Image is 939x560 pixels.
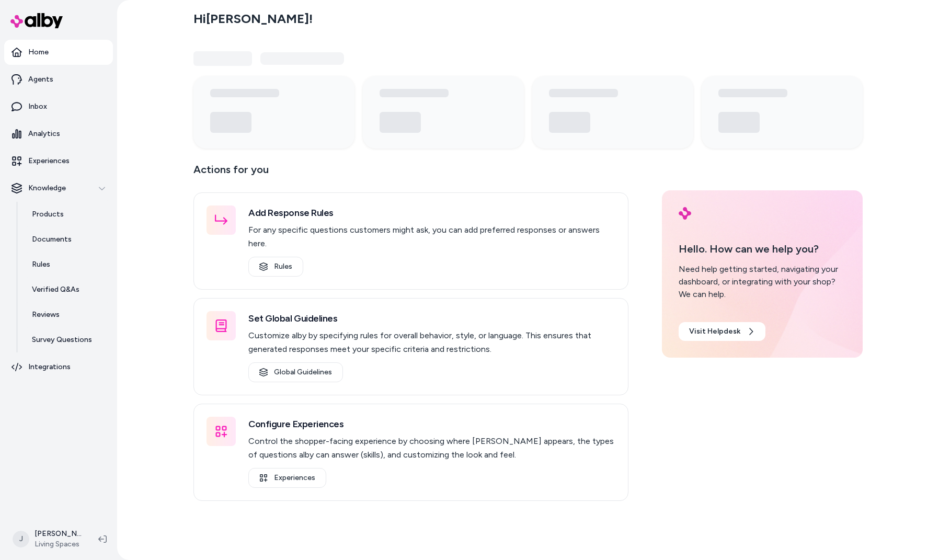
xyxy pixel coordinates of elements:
[248,257,303,277] a: Rules
[32,234,72,245] p: Documents
[28,47,49,58] p: Home
[32,209,64,220] p: Products
[32,284,79,295] p: Verified Q&As
[21,277,113,302] a: Verified Q&As
[248,329,615,356] p: Customize alby by specifying rules for overall behavior, style, or language. This ensures that ge...
[28,183,66,193] p: Knowledge
[6,522,90,556] button: J[PERSON_NAME]Living Spaces
[32,310,60,320] p: Reviews
[193,161,628,186] p: Actions for you
[32,259,50,270] p: Rules
[248,417,615,431] h3: Configure Experiences
[248,205,615,220] h3: Add Response Rules
[4,67,113,92] a: Agents
[21,252,113,277] a: Rules
[193,11,313,27] h2: Hi [PERSON_NAME] !
[679,322,765,341] a: Visit Helpdesk
[10,13,63,28] img: alby Logo
[28,74,53,85] p: Agents
[4,121,113,146] a: Analytics
[4,40,113,65] a: Home
[248,362,343,382] a: Global Guidelines
[4,94,113,119] a: Inbox
[28,129,60,139] p: Analytics
[248,311,615,326] h3: Set Global Guidelines
[21,227,113,252] a: Documents
[21,202,113,227] a: Products
[35,529,82,539] p: [PERSON_NAME]
[248,468,326,488] a: Experiences
[248,223,615,250] p: For any specific questions customers might ask, you can add preferred responses or answers here.
[28,101,47,112] p: Inbox
[679,263,846,301] div: Need help getting started, navigating your dashboard, or integrating with your shop? We can help.
[4,355,113,380] a: Integrations
[679,241,846,257] p: Hello. How can we help you?
[28,156,70,166] p: Experiences
[21,327,113,352] a: Survey Questions
[679,207,691,220] img: alby Logo
[21,302,113,327] a: Reviews
[4,148,113,174] a: Experiences
[35,539,82,550] span: Living Spaces
[28,362,71,372] p: Integrations
[4,176,113,201] button: Knowledge
[13,531,29,547] span: J
[248,435,615,462] p: Control the shopper-facing experience by choosing where [PERSON_NAME] appears, the types of quest...
[32,335,92,345] p: Survey Questions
